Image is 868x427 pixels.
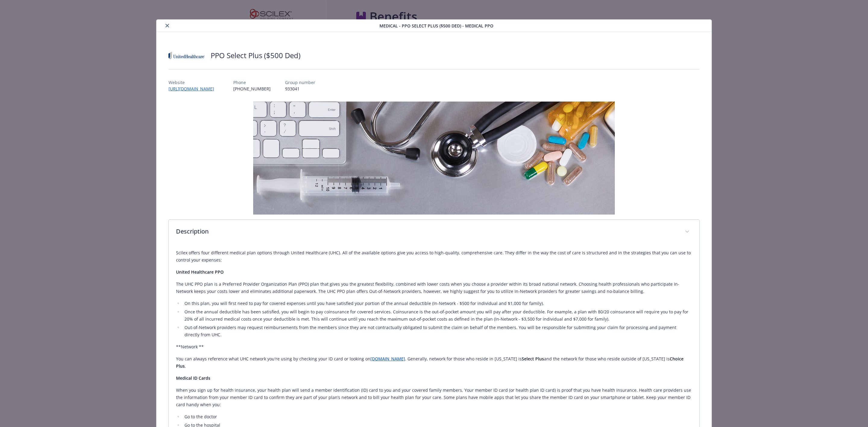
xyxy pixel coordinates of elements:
[183,413,692,420] li: Go to the doctor
[176,375,210,381] strong: Medical ID Cards
[176,356,684,369] strong: Choice Plus
[183,324,692,338] li: Out-of-Network providers may request reimbursements from the members since they are not contractu...
[168,79,219,86] p: Website
[176,249,692,264] p: Scilex offers four different medical plan options through United Healthcare (UHC). All of the ava...
[233,86,271,92] p: [PHONE_NUMBER]
[183,300,692,307] li: On this plan, you will first need to pay for covered expenses until you have satisfied your porti...
[211,50,300,61] h2: PPO Select Plus ($500 Ded)
[176,281,692,295] p: The UHC PPO plan is a Preferred Provider Organization Plan (PPO) plan that gives you the greatest...
[233,79,271,86] p: Phone
[176,355,692,370] p: You can always reference what UHC network you're using by checking your ID card or looking on . G...
[379,23,493,29] span: Medical - PPO Select Plus ($500 Ded) - Medical PPO
[168,46,205,64] img: United Healthcare Insurance Company
[183,308,692,323] li: Once the annual deductible has been satisfied, you will begin to pay coinsurance for covered serv...
[370,356,405,362] a: [DOMAIN_NAME]
[169,220,699,244] div: Description
[253,102,615,215] img: banner
[285,79,315,86] p: Group number
[176,227,677,236] p: Description
[176,387,692,408] p: When you sign up for health insurance, your health plan will send a member identification (ID) ca...
[522,356,544,362] strong: Select Plus
[168,86,219,92] a: [URL][DOMAIN_NAME]
[164,22,171,29] button: close
[176,269,224,275] strong: United Healthcare PPO
[285,86,315,92] p: 933041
